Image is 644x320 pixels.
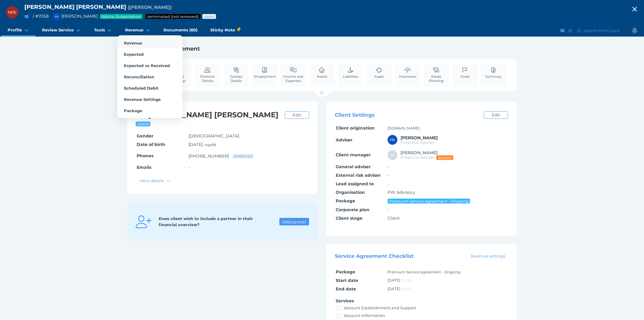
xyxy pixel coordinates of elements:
a: Revenue [117,37,183,48]
span: Adviser [336,137,353,143]
span: [PERSON_NAME] [50,13,98,19]
span: Client [388,215,400,221]
a: Expected [117,48,183,60]
span: Services [336,298,354,304]
span: Summary [485,74,502,79]
span: 00:00 [401,278,412,283]
button: Add partner [279,218,309,226]
span: Sticky Note [210,27,240,33]
span: CM [390,153,395,157]
a: Income and Expenses [281,63,306,86]
a: Personal Details [195,63,220,86]
span: More details [137,178,165,183]
span: Organisation [336,190,365,195]
span: [PERSON_NAME] [PERSON_NAME] [24,3,126,10]
span: Personal Details [196,74,219,83]
small: age 68 [205,143,216,147]
div: Catherine Maitland [388,150,397,160]
span: Profile [8,27,22,33]
span: Advice status: Review not yet booked in [204,14,215,19]
span: Client manager [336,152,371,158]
span: preferred [233,154,253,158]
span: Documents (60) [163,27,198,33]
span: client [137,122,149,126]
span: Phones [137,153,154,158]
button: Email [23,13,30,20]
span: Goals [460,74,470,79]
span: - [388,207,389,212]
span: Revenue Settings [124,97,161,102]
span: Review Service [42,27,74,33]
button: More details [137,177,173,185]
td: Premium Service Agreement - Ongoing [387,268,508,276]
span: Does client wish to include a partner in their financial overview? [159,216,253,227]
span: Estate Planning [425,74,448,83]
span: NPE [8,10,16,15]
span: Catherine Maitland (DELETED) [401,150,438,155]
span: - [189,165,190,170]
a: Scheduled Debit [117,82,183,94]
span: Financial Adviser [401,140,435,145]
span: Assets [317,74,327,79]
span: Package [124,108,142,113]
a: Revenue Settings [117,94,183,105]
button: Email [560,27,566,34]
span: Income and Expenses [282,74,305,83]
span: Expected vs Received [124,63,170,68]
a: Contact Details [223,63,249,86]
span: Edit [489,112,503,117]
span: PW Advisory [388,190,415,195]
span: Package [336,198,355,204]
a: Edit [285,111,309,119]
span: Revenue [124,41,142,45]
a: Liabilities [341,63,360,82]
span: deleted [438,155,452,160]
a: Insurances [398,63,418,82]
span: - [388,164,389,169]
span: Account Establishment and Support [344,305,417,310]
a: Documents (60) [157,24,204,37]
a: Revenue [119,24,157,37]
span: Search client card [583,28,622,33]
a: [PHONE_NUMBER] [189,153,229,159]
span: Advice Subscription [101,14,142,19]
span: Emails [137,165,152,170]
span: Reconciliation [124,74,154,79]
span: Client Settings [335,112,375,118]
a: Package [117,105,183,116]
a: Super [373,63,386,82]
a: Estate Planning [424,63,449,86]
a: Review Service [36,24,87,37]
span: Preferred name [128,4,172,10]
span: - [388,181,389,187]
span: 23:59 [401,287,411,291]
span: Edit [290,112,304,117]
span: Employment [254,74,276,79]
h2: Mr [PERSON_NAME] [PERSON_NAME] [136,110,282,120]
span: / # 7058 [33,13,49,19]
span: Financial Adviser (DELETED) [401,155,435,160]
span: Contact Details [225,74,247,83]
a: Assets [315,63,329,82]
a: Revenue settings [468,253,508,259]
span: Service package status: Not renewed [147,14,199,19]
span: - [388,172,389,178]
a: Goals [459,63,471,82]
span: Tools [94,27,105,33]
span: Scheduled Debit [124,86,159,91]
td: [DATE] [387,276,508,285]
span: Client stage [336,215,363,221]
span: Account Information [344,313,385,318]
div: Peter McDonald [53,13,60,20]
span: Lead assigned to [336,181,374,187]
span: PM [390,138,395,142]
span: Date of birth [137,142,166,147]
span: Service Agreement Checklist [335,253,414,259]
button: Search client card [575,27,623,34]
span: General adviser [336,164,371,169]
span: Insurances [399,74,417,79]
span: Super [374,74,384,79]
span: [DEMOGRAPHIC_DATA] [189,133,240,139]
span: External risk adviser [336,172,381,178]
span: Gender [137,133,154,139]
